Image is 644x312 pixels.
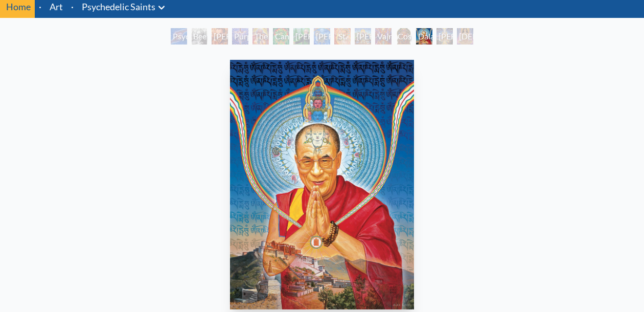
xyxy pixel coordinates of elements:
[212,28,228,44] div: [PERSON_NAME] M.D., Cartographer of Consciousness
[171,28,187,44] div: Psychedelic Healing
[334,28,351,44] div: St. [PERSON_NAME] & The LSD Revelation Revolution
[6,1,31,12] a: Home
[416,28,432,44] div: Dalai Lama
[457,28,473,44] div: [DEMOGRAPHIC_DATA]
[230,60,414,309] img: Dalai-Lama-1995-Alex-Grey-watermarked.jpg
[355,28,371,44] div: [PERSON_NAME]
[191,28,208,44] div: Beethoven
[436,28,453,44] div: [PERSON_NAME]
[232,28,248,44] div: Purple [DEMOGRAPHIC_DATA]
[375,28,392,44] div: Vajra Guru
[293,28,310,44] div: [PERSON_NAME][US_STATE] - Hemp Farmer
[252,28,269,44] div: The Shulgins and their Alchemical Angels
[396,28,412,44] div: Cosmic [DEMOGRAPHIC_DATA]
[314,28,330,44] div: [PERSON_NAME] & the New Eleusis
[273,28,289,44] div: Cannabacchus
